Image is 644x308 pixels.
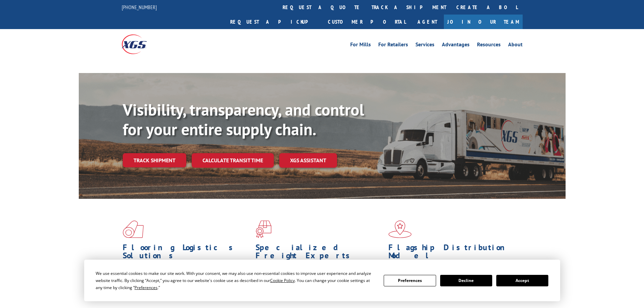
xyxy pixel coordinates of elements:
[279,153,337,168] a: XGS ASSISTANT
[323,15,411,29] a: Customer Portal
[411,15,444,29] a: Agent
[378,42,408,49] a: For Retailers
[415,42,434,49] a: Services
[442,42,470,49] a: Advantages
[84,260,560,301] div: Cookie Consent Prompt
[508,42,523,49] a: About
[96,270,376,291] div: We use essential cookies to make our site work. With your consent, we may also use non-essential ...
[440,275,492,286] button: Decline
[270,278,295,283] span: Cookie Policy
[122,4,157,10] a: [PHONE_NUMBER]
[496,275,548,286] button: Accept
[123,243,251,263] h1: Flooring Logistics Solutions
[135,285,158,290] span: Preferences
[388,243,516,263] h1: Flagship Distribution Model
[123,153,186,167] a: Track shipment
[123,220,144,238] img: xgs-icon-total-supply-chain-intelligence-red
[388,220,412,238] img: xgs-icon-flagship-distribution-model-red
[444,15,523,29] a: Join Our Team
[123,99,364,140] b: Visibility, transparency, and control for your entire supply chain.
[256,243,383,263] h1: Specialized Freight Experts
[225,15,323,29] a: Request a pickup
[477,42,501,49] a: Resources
[256,220,271,238] img: xgs-icon-focused-on-flooring-red
[350,42,371,49] a: For Mills
[192,153,274,168] a: Calculate transit time
[384,275,436,286] button: Preferences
